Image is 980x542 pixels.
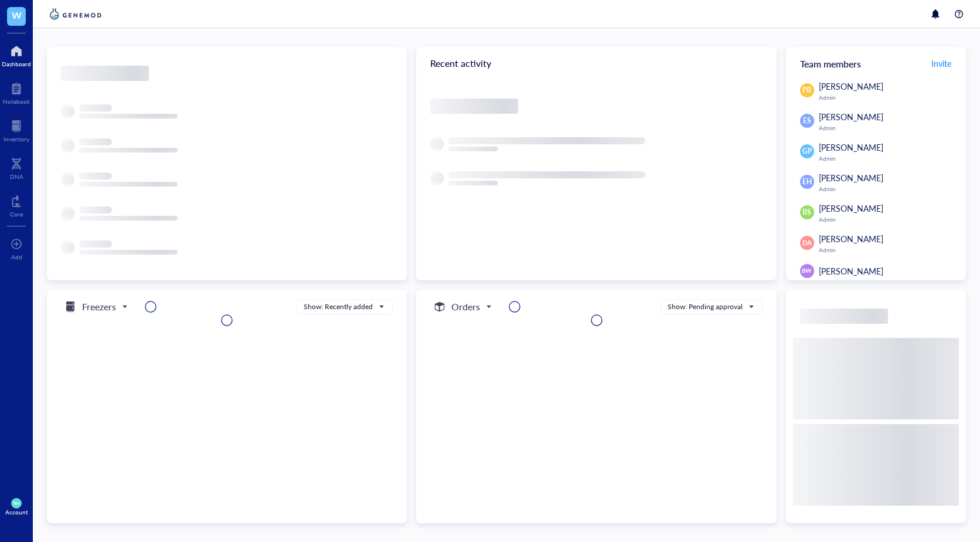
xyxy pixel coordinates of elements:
[819,124,959,131] div: Admin
[668,302,743,312] div: Show: Pending approval
[931,57,951,69] span: Invite
[304,302,373,312] div: Show: Recently added
[10,173,23,180] div: DNA
[819,111,883,123] span: [PERSON_NAME]
[11,253,22,260] div: Add
[819,185,959,192] div: Admin
[786,47,966,80] div: Team members
[4,135,29,143] div: Inventory
[10,211,23,218] div: Core
[819,94,959,101] div: Admin
[819,233,883,245] span: [PERSON_NAME]
[819,80,883,92] span: [PERSON_NAME]
[4,117,29,143] a: Inventory
[819,141,883,153] span: [PERSON_NAME]
[819,202,883,214] span: [PERSON_NAME]
[3,79,30,105] a: Notebook
[802,85,811,96] span: PB
[819,172,883,184] span: [PERSON_NAME]
[2,60,31,67] div: Dashboard
[802,238,812,248] span: DA
[13,501,20,506] span: NH
[47,7,104,21] img: genemod-logo
[416,47,776,80] div: Recent activity
[5,509,28,516] div: Account
[931,54,952,73] button: Invite
[2,42,31,67] a: Dashboard
[802,177,812,187] span: EH
[10,192,23,218] a: Core
[819,155,959,162] div: Admin
[819,265,883,277] span: [PERSON_NAME]
[3,98,30,105] div: Notebook
[802,207,811,218] span: BS
[10,154,23,180] a: DNA
[802,146,812,157] span: GP
[451,300,480,314] h5: Orders
[12,8,22,22] span: W
[819,246,959,253] div: Admin
[803,116,811,126] span: ES
[82,300,116,314] h5: Freezers
[819,216,959,223] div: Admin
[802,267,812,275] span: BW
